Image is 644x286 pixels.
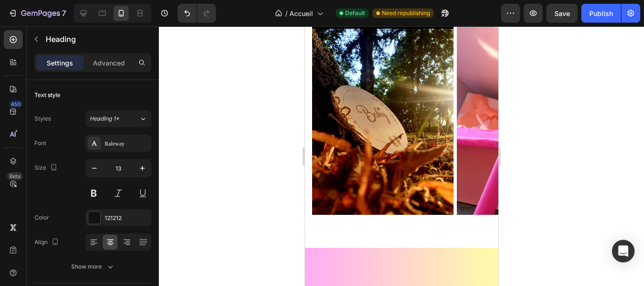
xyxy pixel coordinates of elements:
[47,58,73,68] p: Settings
[46,33,148,45] p: Heading
[589,8,613,18] div: Publish
[285,8,288,18] span: /
[93,58,125,68] p: Advanced
[62,8,66,19] p: 7
[9,100,23,108] div: 450
[85,110,151,127] button: Heading 1*
[34,91,60,99] div: Text style
[34,236,61,249] div: Align
[71,262,115,271] div: Show more
[105,214,149,222] div: 121212
[305,26,498,286] iframe: Design area
[90,114,119,123] span: Heading 1*
[178,4,216,23] div: Undo/Redo
[7,172,23,180] div: Beta
[554,9,570,17] span: Save
[581,4,621,23] button: Publish
[289,8,313,18] span: Accueil
[34,114,51,123] div: Styles
[546,4,578,23] button: Save
[34,213,49,222] div: Color
[382,9,430,17] span: Need republishing
[34,139,46,147] div: Font
[345,9,365,17] span: Default
[612,240,635,262] div: Open Intercom Messenger
[4,4,70,23] button: 7
[34,258,151,275] button: Show more
[34,162,59,174] div: Size
[105,139,149,148] div: Raleway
